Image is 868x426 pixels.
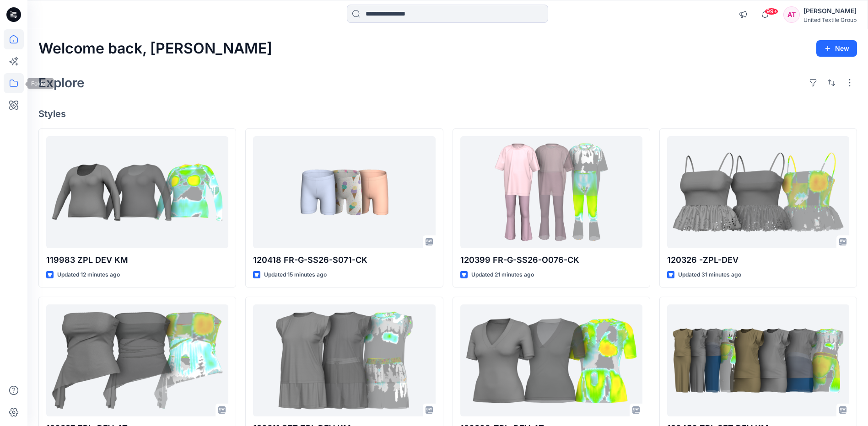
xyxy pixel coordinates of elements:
a: 120327_ZPL_DEV_AT [46,304,228,416]
h2: Explore [38,75,85,90]
a: 120311 SET ZPL DEV KM [253,304,435,416]
p: 120399 FR-G-SS26-O076-CK [460,254,642,266]
a: 120418 FR-G-SS26-S071-CK [253,136,435,248]
a: 120456 ZPL SET DEV KM [667,304,849,416]
p: Updated 31 minutes ago [678,270,741,280]
p: 119983 ZPL DEV KM [46,254,228,266]
div: United Textile Group [803,16,857,23]
div: AT [783,6,800,23]
a: 120303_ZPL_DEV_AT [460,304,642,416]
a: 119983 ZPL DEV KM [46,136,228,248]
h4: Styles [38,108,857,119]
p: 120326 -ZPL-DEV [667,254,849,266]
p: Updated 21 minutes ago [471,270,534,280]
a: 120326 -ZPL-DEV [667,136,849,248]
p: Updated 12 minutes ago [57,270,120,280]
a: 120399 FR-G-SS26-O076-CK [460,136,642,248]
div: [PERSON_NAME] [803,5,857,16]
p: Updated 15 minutes ago [264,270,327,280]
h2: Welcome back, [PERSON_NAME] [38,40,272,57]
span: 99+ [765,8,778,15]
button: New [816,40,857,57]
p: 120418 FR-G-SS26-S071-CK [253,254,435,266]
